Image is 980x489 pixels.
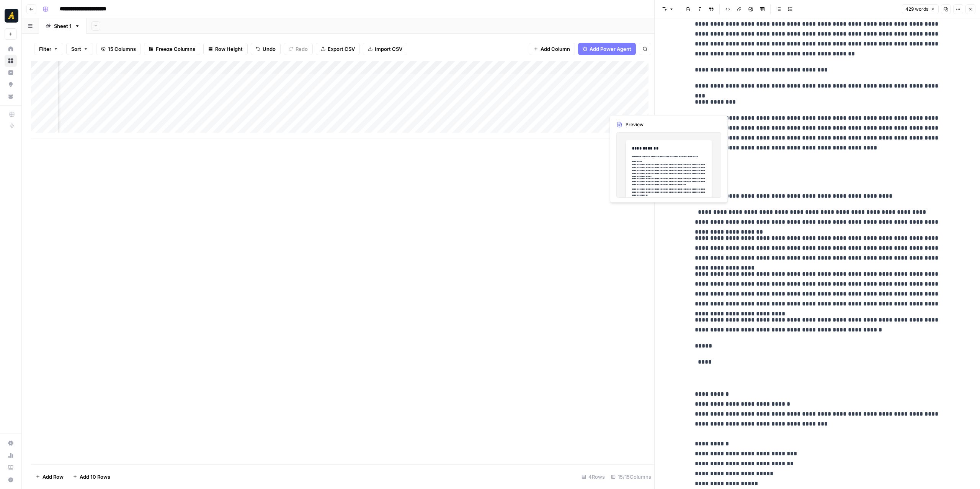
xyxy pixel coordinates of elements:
[541,45,570,53] span: Add Column
[578,43,636,55] button: Add Power Agent
[5,9,18,23] img: Marketers in Demand Logo
[284,43,313,55] button: Redo
[71,45,81,53] span: Sort
[42,473,64,481] span: Add Row
[263,45,276,53] span: Undo
[363,43,407,55] button: Import CSV
[5,6,17,25] button: Workspace: Marketers in Demand
[5,67,17,79] a: Insights
[5,474,17,486] button: Help + Support
[34,43,63,55] button: Filter
[108,45,136,53] span: 15 Columns
[529,43,575,55] button: Add Column
[590,45,631,53] span: Add Power Agent
[5,43,17,55] a: Home
[144,43,200,55] button: Freeze Columns
[902,4,939,14] button: 429 words
[905,6,928,13] span: 429 words
[66,43,93,55] button: Sort
[80,473,110,481] span: Add 10 Rows
[5,55,17,67] a: Browse
[328,45,355,53] span: Export CSV
[215,45,243,53] span: Row Height
[96,43,141,55] button: 15 Columns
[608,471,654,483] div: 15/15 Columns
[31,471,68,483] button: Add Row
[578,471,608,483] div: 4 Rows
[68,471,115,483] button: Add 10 Rows
[5,437,17,449] a: Settings
[5,449,17,461] a: Usage
[5,78,17,91] a: Opportunities
[296,45,308,53] span: Redo
[251,43,281,55] button: Undo
[54,22,72,30] div: Sheet 1
[203,43,248,55] button: Row Height
[39,45,51,53] span: Filter
[5,461,17,474] a: Learning Hub
[5,90,17,102] a: Your Data
[39,18,87,34] a: Sheet 1
[316,43,360,55] button: Export CSV
[375,45,402,53] span: Import CSV
[156,45,195,53] span: Freeze Columns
